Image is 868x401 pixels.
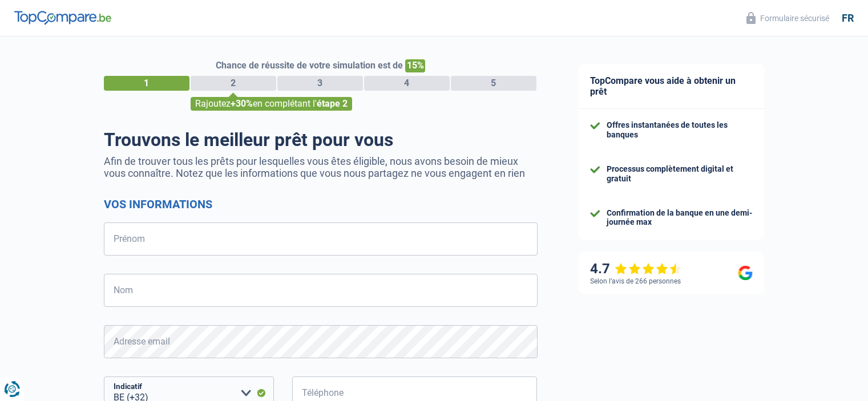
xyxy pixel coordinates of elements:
[104,129,538,151] h1: Trouvons le meilleur prêt pour vous
[104,76,189,91] div: 1
[231,98,253,109] span: +30%
[590,261,682,277] div: 4.7
[364,76,450,91] div: 4
[842,12,854,25] div: fr
[451,76,536,91] div: 5
[579,64,764,109] div: TopCompare vous aide à obtenir un prêt
[14,11,111,25] img: TopCompare Logo
[317,98,348,109] span: étape 2
[405,59,425,72] span: 15%
[277,76,363,91] div: 3
[590,277,681,285] div: Selon l’avis de 266 personnes
[104,197,538,211] h2: Vos informations
[216,60,403,71] span: Chance de réussite de votre simulation est de
[607,208,753,228] div: Confirmation de la banque en une demi-journée max
[740,9,836,27] button: Formulaire sécurisé
[104,155,538,179] p: Afin de trouver tous les prêts pour lesquelles vous êtes éligible, nous avons besoin de mieux vou...
[191,76,276,91] div: 2
[607,120,753,140] div: Offres instantanées de toutes les banques
[607,164,753,184] div: Processus complètement digital et gratuit
[191,97,352,111] div: Rajoutez en complétant l'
